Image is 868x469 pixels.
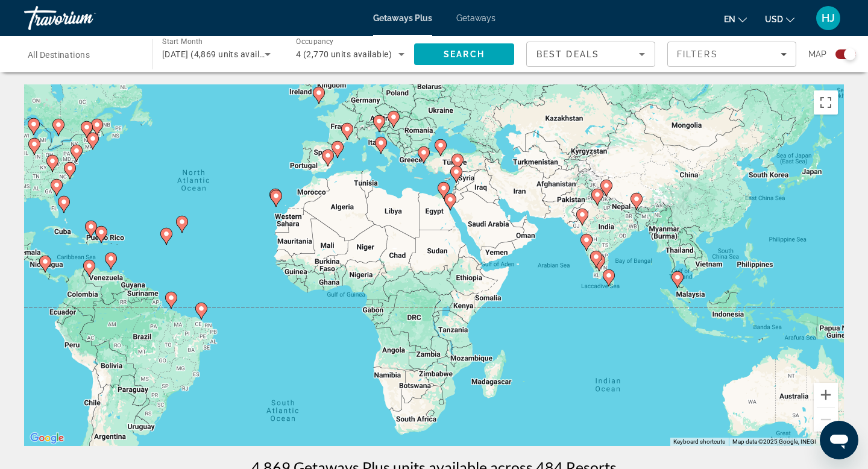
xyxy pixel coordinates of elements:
[162,37,203,46] span: Start Month
[667,42,796,67] button: Filters
[724,10,747,28] button: Change language
[28,48,136,62] input: Select destination
[24,2,145,34] a: Travorium
[296,49,392,59] span: 4 (2,770 units available)
[724,14,735,24] span: en
[673,438,725,446] button: Keyboard shortcuts
[27,430,67,446] img: Google
[536,47,645,61] mat-select: Sort by
[814,383,838,407] button: Zoom in
[765,14,783,24] span: USD
[822,12,835,24] span: HJ
[677,49,718,59] span: Filters
[444,49,485,59] span: Search
[28,50,90,60] span: All Destinations
[813,5,844,31] button: User Menu
[456,13,495,23] a: Getaways
[814,408,838,432] button: Zoom out
[296,37,334,46] span: Occupancy
[732,438,816,445] span: Map data ©2025 Google, INEGI
[536,49,599,59] span: Best Deals
[27,430,67,446] a: Open this area in Google Maps (opens a new window)
[814,90,838,115] button: Toggle fullscreen view
[765,10,794,28] button: Change currency
[820,421,858,459] iframe: Button to launch messaging window
[414,43,514,65] button: Search
[373,13,432,23] a: Getaways Plus
[162,49,279,59] span: [DATE] (4,869 units available)
[808,46,826,63] span: Map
